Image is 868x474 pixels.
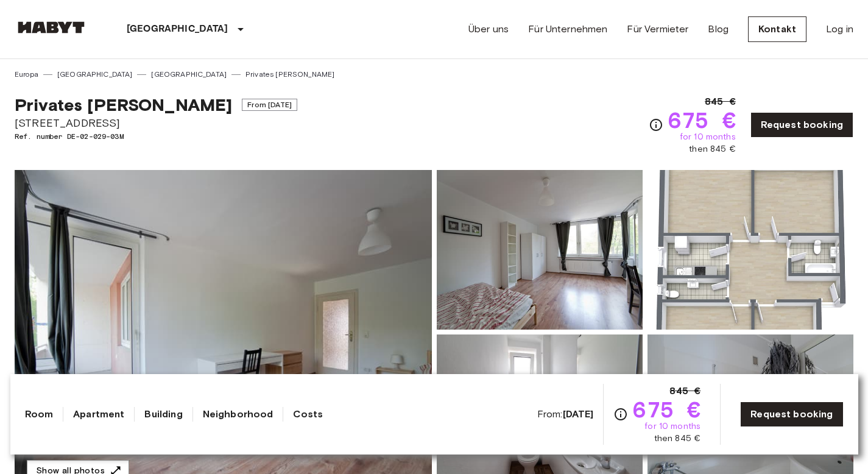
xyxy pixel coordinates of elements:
[15,94,232,115] span: Privates [PERSON_NAME]
[708,22,729,37] a: Blog
[740,401,843,427] a: Request booking
[293,407,323,422] a: Costs
[437,170,643,330] img: Picture of unit DE-02-029-03M
[826,22,853,37] a: Log in
[669,384,700,398] span: 845 €
[245,69,334,80] a: Privates [PERSON_NAME]
[649,118,663,132] svg: Check cost overview for full price breakdown. Please note that discounts apply to new joiners onl...
[613,407,628,422] svg: Check cost overview for full price breakdown. Please note that discounts apply to new joiners onl...
[468,22,509,37] a: Über uns
[242,99,297,111] span: From [DATE]
[528,22,607,37] a: Für Unternehmen
[15,21,88,34] img: Habyt
[73,407,124,422] a: Apartment
[748,16,806,42] a: Kontakt
[705,94,736,109] span: 845 €
[127,22,228,37] p: [GEOGRAPHIC_DATA]
[15,69,38,80] a: Europa
[689,143,736,155] span: then 845 €
[750,112,853,138] a: Request booking
[647,170,853,330] img: Picture of unit DE-02-029-03M
[644,420,700,433] span: for 10 months
[537,408,594,421] span: From:
[25,407,54,422] a: Room
[680,131,736,143] span: for 10 months
[627,22,688,37] a: Für Vermieter
[203,407,273,422] a: Neighborhood
[15,131,297,142] span: Ref. number DE-02-029-03M
[57,69,133,80] a: [GEOGRAPHIC_DATA]
[151,69,227,80] a: [GEOGRAPHIC_DATA]
[563,408,594,420] b: [DATE]
[668,109,736,131] span: 675 €
[15,115,297,131] span: [STREET_ADDRESS]
[144,407,182,422] a: Building
[633,398,700,420] span: 675 €
[654,433,701,445] span: then 845 €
